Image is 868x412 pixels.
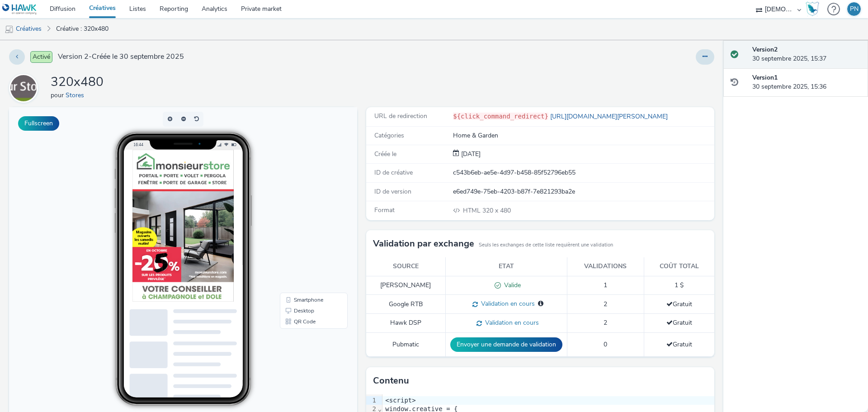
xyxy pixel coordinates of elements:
[273,198,337,209] li: Desktop
[30,51,52,63] span: Activé
[604,281,607,289] span: 1
[285,190,314,195] span: Smartphone
[453,131,713,140] div: Home & Garden
[366,396,377,405] div: 1
[9,84,42,92] a: Stores
[51,91,66,99] span: pour
[644,257,714,276] th: Coût total
[604,300,607,308] span: 2
[18,116,59,131] button: Fullscreen
[806,2,819,16] img: Hawk Academy
[459,150,481,158] span: [DATE]
[459,150,481,159] div: Création 30 septembre 2025, 15:36
[666,318,692,327] span: Gratuit
[366,314,445,333] td: Hawk DSP
[374,131,404,140] span: Catégories
[463,206,482,215] span: HTML
[285,212,307,217] span: QR Code
[666,300,692,308] span: Gratuit
[548,112,671,121] a: [URL][DOMAIN_NAME][PERSON_NAME]
[482,318,539,327] span: Validation en cours
[567,257,644,276] th: Validations
[604,340,607,349] span: 0
[366,333,445,357] td: Pubmatic
[273,187,337,198] li: Smartphone
[850,2,859,16] div: PN
[374,168,413,177] span: ID de créative
[752,73,861,92] div: 30 septembre 2025, 15:36
[373,374,409,388] h3: Contenu
[373,237,474,251] h3: Validation par exchange
[666,340,692,349] span: Gratuit
[462,206,511,215] span: 320 x 480
[450,337,562,352] button: Envoyer une demande de validation
[366,276,445,295] td: [PERSON_NAME]
[453,187,713,196] div: e6ed749e-75eb-4203-b87f-7e821293ba2e
[124,35,134,40] span: 16:44
[366,257,445,276] th: Source
[374,150,396,158] span: Créée le
[806,2,823,16] a: Hawk Academy
[604,318,607,327] span: 2
[374,112,427,120] span: URL de redirection
[66,91,88,99] a: Stores
[479,242,613,249] small: Seuls les exchanges de cette liste requièrent une validation
[453,168,713,177] div: c543b6eb-ae5e-4d97-b458-85f52796eb55
[273,209,337,220] li: QR Code
[374,206,395,214] span: Format
[752,45,778,54] strong: Version 2
[752,73,778,82] strong: Version 1
[675,281,684,289] span: 1 $
[285,201,305,206] span: Desktop
[374,187,411,196] span: ID de version
[382,396,714,405] div: <script>
[10,75,37,101] img: Stores
[478,299,535,308] span: Validation en cours
[752,45,861,64] div: 30 septembre 2025, 15:37
[52,18,113,40] a: Créative : 320x480
[5,25,14,34] img: mobile
[501,281,521,289] span: Valide
[51,74,104,91] h1: 320x480
[366,295,445,314] td: Google RTB
[445,257,567,276] th: Etat
[453,113,548,120] code: ${click_command_redirect}
[2,4,37,15] img: undefined Logo
[58,52,184,62] span: Version 2 - Créée le 30 septembre 2025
